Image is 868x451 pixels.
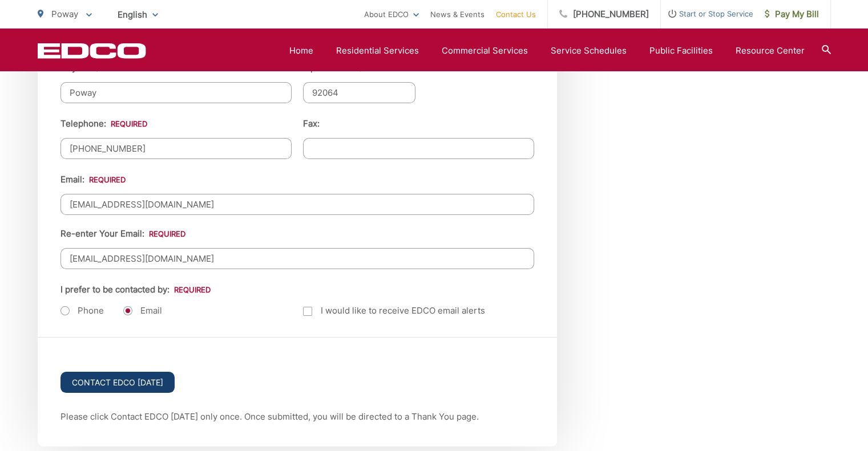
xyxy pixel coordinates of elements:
a: Residential Services [336,44,419,58]
label: Email [123,305,162,316]
label: Email: [60,174,126,185]
a: EDCD logo. Return to the homepage. [38,43,146,59]
span: Pay My Bill [765,7,819,21]
span: English [109,5,167,25]
span: Poway [51,9,78,19]
a: Resource Center [736,44,805,58]
a: Home [289,44,313,58]
label: Phone [60,305,104,316]
a: Commercial Services [442,44,528,58]
label: Fax: [303,119,320,129]
label: I would like to receive EDCO email alerts [303,304,485,318]
label: Telephone: [60,119,147,129]
input: Contact EDCO [DATE] [60,372,175,393]
label: Re-enter Your Email: [60,229,185,239]
a: News & Events [430,7,485,21]
a: Service Schedules [551,44,627,58]
a: About EDCO [364,7,419,21]
a: Contact Us [496,7,536,21]
p: Please click Contact EDCO [DATE] only once. Once submitted, you will be directed to a Thank You p... [60,410,534,424]
label: I prefer to be contacted by: [60,285,211,295]
a: Public Facilities [649,44,713,58]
